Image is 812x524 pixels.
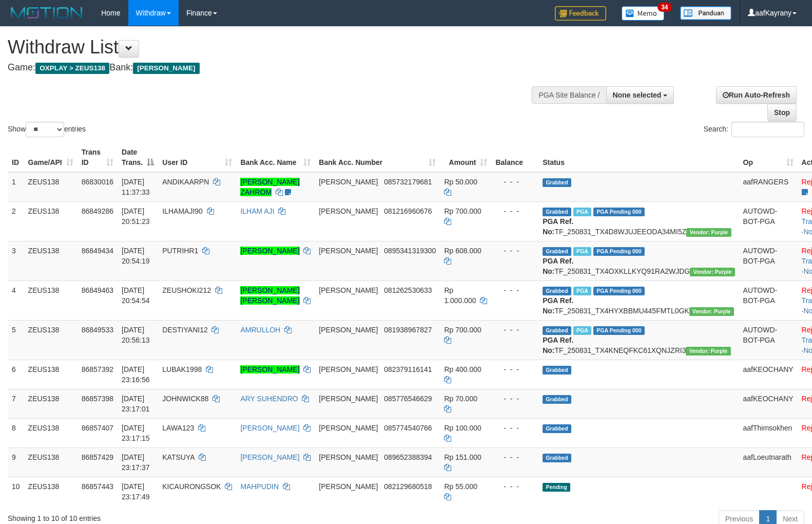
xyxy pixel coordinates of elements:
[680,6,731,20] img: panduan.png
[8,63,531,73] h4: Game: Bank:
[240,207,274,215] a: ILHAM AJI
[8,280,24,320] td: 4
[444,286,476,305] span: Rp 1.000.000
[319,207,378,215] span: [PERSON_NAME]
[315,143,440,172] th: Bank Acc. Number: activate to sort column ascending
[739,447,798,477] td: aafLoeutnarath
[593,247,645,256] span: PGA Pending
[543,336,573,354] b: PGA Ref. No:
[122,207,150,226] span: [DATE] 20:51:23
[35,63,109,74] span: OXPLAY > ZEUS138
[690,268,734,276] span: Vendor URL: https://trx4.1velocity.biz
[543,366,571,375] span: Grabbed
[538,143,739,172] th: Status
[593,208,645,216] span: PGA Pending
[319,326,378,334] span: [PERSON_NAME]
[384,365,432,373] span: Copy 082379116141 to clipboard
[555,6,606,21] img: Feedback.jpg
[384,178,432,186] span: Copy 085732179681 to clipboard
[122,286,150,305] span: [DATE] 20:54:54
[495,452,534,462] div: - - -
[319,453,378,461] span: [PERSON_NAME]
[495,364,534,375] div: - - -
[8,143,24,172] th: ID
[593,287,645,295] span: PGA Pending
[495,285,534,295] div: - - -
[543,208,571,216] span: Grabbed
[162,207,203,215] span: ILHAMAJI90
[495,423,534,433] div: - - -
[240,395,298,403] a: ARY SUHENDRO
[240,178,299,196] a: [PERSON_NAME] ZAHROM
[8,477,24,506] td: 10
[384,482,432,491] span: Copy 082129680518 to clipboard
[495,246,534,256] div: - - -
[491,143,538,172] th: Balance
[739,389,798,418] td: aafKEOCHANY
[384,326,432,334] span: Copy 081938967827 to clipboard
[82,453,113,461] span: 86857429
[24,447,78,477] td: ZEUS138
[24,320,78,360] td: ZEUS138
[532,86,606,104] div: PGA Site Balance /
[82,286,113,294] span: 86849463
[82,247,113,255] span: 86849434
[122,365,150,384] span: [DATE] 23:16:56
[8,447,24,477] td: 9
[319,286,378,294] span: [PERSON_NAME]
[133,63,199,74] span: [PERSON_NAME]
[319,482,378,491] span: [PERSON_NAME]
[162,453,195,461] span: KATSUYA
[162,178,209,186] span: ANDIKAARPN
[8,172,24,202] td: 1
[24,172,78,202] td: ZEUS138
[739,360,798,389] td: aafKEOCHANY
[622,6,665,21] img: Button%20Memo.svg
[739,320,798,360] td: AUTOWD-BOT-PGA
[704,122,804,137] label: Search:
[8,320,24,360] td: 5
[444,424,481,432] span: Rp 100.000
[440,143,491,172] th: Amount: activate to sort column ascending
[686,347,730,355] span: Vendor URL: https://trx4.1velocity.biz
[8,37,531,58] h1: Withdraw List
[543,483,570,492] span: Pending
[573,247,591,256] span: Marked by aafRornrotha
[767,104,797,121] a: Stop
[24,360,78,389] td: ZEUS138
[319,424,378,432] span: [PERSON_NAME]
[82,326,113,334] span: 86849533
[686,228,731,237] span: Vendor URL: https://trx4.1velocity.biz
[731,122,804,137] input: Search:
[606,86,674,104] button: None selected
[240,326,280,334] a: AMRULLOH
[613,91,662,99] span: None selected
[122,326,150,344] span: [DATE] 20:56:13
[444,365,481,373] span: Rp 400.000
[240,482,279,491] a: MAHPUDIN
[240,286,299,305] a: [PERSON_NAME] [PERSON_NAME]
[24,143,78,172] th: Game/API: activate to sort column ascending
[240,247,299,255] a: [PERSON_NAME]
[573,287,591,295] span: Marked by aafRornrotha
[319,395,378,403] span: [PERSON_NAME]
[543,326,571,335] span: Grabbed
[319,178,378,186] span: [PERSON_NAME]
[384,247,436,255] span: Copy 0895341319300 to clipboard
[118,143,158,172] th: Date Trans.: activate to sort column descending
[495,481,534,492] div: - - -
[739,143,798,172] th: Op: activate to sort column ascending
[543,287,571,295] span: Grabbed
[573,208,591,216] span: Marked by aafRornrotha
[495,206,534,216] div: - - -
[444,207,481,215] span: Rp 700.000
[240,365,299,373] a: [PERSON_NAME]
[543,257,573,275] b: PGA Ref. No:
[24,241,78,280] td: ZEUS138
[573,326,591,335] span: Marked by aafRornrotha
[82,178,113,186] span: 86830016
[78,143,118,172] th: Trans ID: activate to sort column ascending
[384,207,432,215] span: Copy 081216960676 to clipboard
[8,201,24,241] td: 2
[82,207,113,215] span: 86849286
